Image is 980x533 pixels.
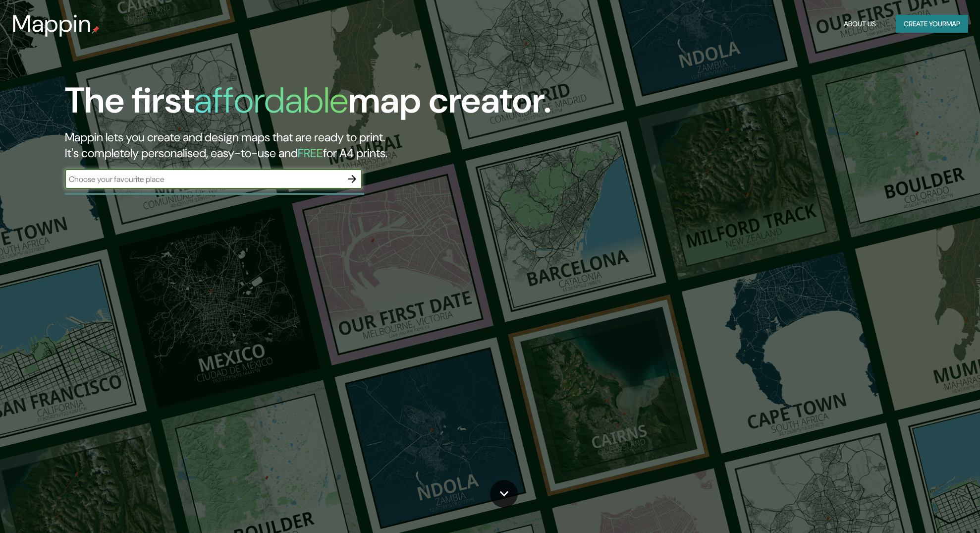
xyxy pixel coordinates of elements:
[892,494,969,522] iframe: Help widget launcher
[12,10,92,38] h3: Mappin
[194,77,348,123] h1: affordable
[896,15,968,33] button: Create yourmap
[65,80,551,129] h1: The first map creator.
[92,26,100,34] img: mappin-pin
[65,174,342,185] input: Choose your favourite place
[65,129,555,161] h2: Mappin lets you create and design maps that are ready to print. It's completely personalised, eas...
[298,145,323,161] h5: FREE
[840,15,880,33] button: About Us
